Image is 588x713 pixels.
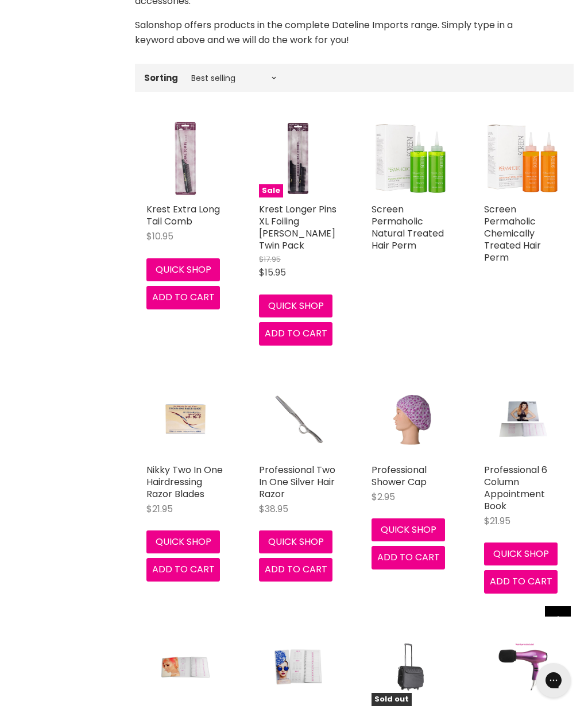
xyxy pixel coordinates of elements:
[377,551,440,564] span: Add to cart
[259,380,337,458] a: Professional Two In One Silver Hair Razor
[259,184,283,197] span: Sale
[259,628,337,706] a: Professional 2 Column Appointment Book
[259,119,337,197] img: Krest Longer Pins XL Foiling Combs Twin Pack
[146,119,225,197] img: Krest Extra Long Tail Comb
[259,203,336,252] a: Krest Longer Pins XL Foiling [PERSON_NAME] Twin Pack
[272,628,324,706] img: Professional 2 Column Appointment Book
[146,558,220,581] button: Add to cart
[484,570,558,593] button: Add to cart
[372,119,450,197] img: Screen Permaholic Natural Treated Hair Perm
[372,546,445,569] button: Add to cart
[146,530,220,553] button: Quick shop
[531,659,577,702] iframe: Gorgias live chat messenger
[259,254,281,265] span: $17.95
[372,628,450,706] a: Hipster Styler Equipment BagSold out
[146,286,220,309] button: Add to cart
[135,18,574,48] p: Salonshop offers products in the complete Dateline Imports range. Simply type in a keyword above ...
[146,380,225,458] a: Nikky Two In One Hairdressing Razor Blades
[144,73,178,83] label: Sorting
[152,290,215,304] span: Add to cart
[265,563,327,576] span: Add to cart
[259,463,335,501] a: Professional Two In One Silver Hair Razor
[372,518,445,541] button: Quick shop
[152,563,215,576] span: Add to cart
[372,693,412,706] span: Sold out
[497,628,550,706] img: Dateline Professional Soft Air Diffuser Sock
[146,502,173,516] span: $21.95
[259,322,332,345] button: Add to cart
[372,380,450,458] a: Professional Shower Cap
[372,490,395,503] span: $2.95
[484,542,558,565] button: Quick shop
[484,463,547,513] a: Professional 6 Column Appointment Book
[385,628,437,706] img: Hipster Styler Equipment Bag
[259,558,332,581] button: Add to cart
[265,327,327,340] span: Add to cart
[484,203,541,264] a: Screen Permaholic Chemically Treated Hair Perm
[272,380,324,458] img: Professional Two In One Silver Hair Razor
[259,530,332,553] button: Quick shop
[146,258,220,281] button: Quick shop
[259,119,337,197] a: Krest Longer Pins XL Foiling Combs Twin PackSale
[259,294,332,317] button: Quick shop
[372,203,444,252] a: Screen Permaholic Natural Treated Hair Perm
[259,502,288,516] span: $38.95
[160,628,212,706] img: Professional 4 Column Appointment Book
[146,230,173,243] span: $10.95
[484,514,510,528] span: $21.95
[484,119,562,197] img: Screen Permaholic Chemically Treated Hair Perm
[146,203,220,228] a: Krest Extra Long Tail Comb
[385,380,437,458] img: Professional Shower Cap
[146,463,223,501] a: Nikky Two In One Hairdressing Razor Blades
[372,463,427,489] a: Professional Shower Cap
[160,380,212,458] img: Nikky Two In One Hairdressing Razor Blades
[259,266,286,279] span: $15.95
[146,628,225,706] a: Professional 4 Column Appointment Book
[490,575,552,588] span: Add to cart
[484,380,562,458] a: Professional 6 Column Appointment Book
[484,628,562,706] a: Dateline Professional Soft Air Diffuser Sock
[497,380,550,458] img: Professional 6 Column Appointment Book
